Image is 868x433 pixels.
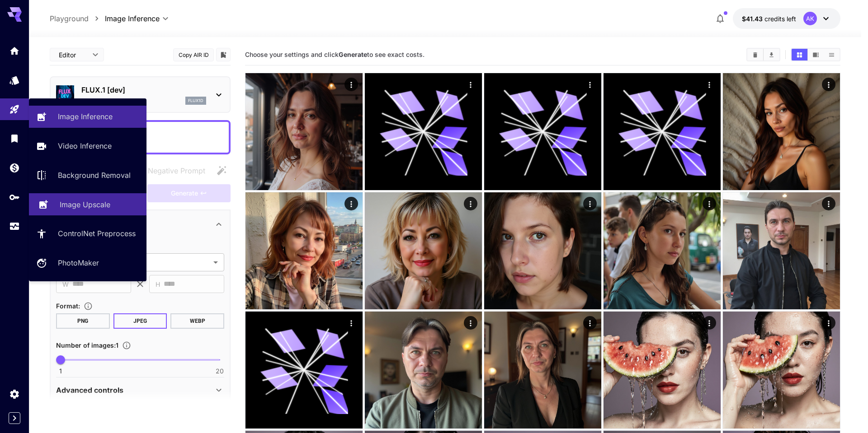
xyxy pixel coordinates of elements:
button: Add to library [219,49,227,60]
img: 2Q== [245,73,363,190]
div: Actions [344,316,358,330]
button: Clear Images [747,49,763,61]
button: Download All [764,49,779,61]
button: Copy AIR ID [173,48,214,61]
button: Specify how many images to generate in a single request. Each image generation will be charged se... [118,341,135,350]
button: JPEG [113,313,167,329]
div: Show images in grid viewShow images in video viewShow images in list view [791,48,840,61]
span: credits left [764,15,796,23]
div: Actions [344,78,358,91]
span: 20 [216,367,224,376]
p: Playground [50,13,89,24]
span: Image Inference [105,13,160,24]
img: Z [604,312,721,428]
div: Actions [703,197,716,210]
p: flux1d [188,98,203,104]
button: Show images in video view [808,49,824,61]
button: Expand sidebar [9,412,20,424]
div: Wallet [9,162,20,173]
div: $41.42514 [742,14,796,23]
span: Editor [59,50,87,60]
div: Library [9,133,20,144]
span: Negative prompts are not compatible with the selected model. [130,165,212,176]
button: Choose the file format for the output image. [80,302,96,311]
button: Show images in grid view [792,49,807,61]
button: PNG [56,313,110,329]
div: Actions [703,316,716,330]
div: Actions [344,197,358,210]
button: Show images in list view [824,49,840,61]
p: FLUX.1 [dev] [81,84,206,95]
p: Video Inference [58,140,112,151]
span: Choose your settings and click to see exact costs. [245,51,425,58]
div: Actions [822,197,835,210]
div: Actions [703,78,716,91]
div: Home [9,45,20,56]
img: Z [365,192,482,309]
img: 9k= [484,312,601,428]
button: WEBP [170,313,224,329]
div: Usage [9,221,20,232]
div: Settings [9,388,20,400]
div: Actions [464,316,477,330]
span: Number of images : 1 [56,341,118,349]
nav: breadcrumb [50,13,105,24]
div: AK [803,12,817,25]
div: Actions [822,316,835,330]
div: Models [9,74,20,86]
button: $41.42514 [733,8,840,29]
span: W [62,279,69,289]
span: Format : [56,302,80,310]
a: ControlNet Preprocess [29,223,146,245]
div: Actions [583,197,597,210]
img: 9k= [604,192,721,309]
p: Advanced controls [56,385,123,396]
div: Actions [464,197,477,210]
p: ControlNet Preprocess [58,228,136,239]
span: $41.43 [742,15,764,23]
div: Playground [9,104,20,115]
a: Video Inference [29,135,146,157]
div: API Keys [9,191,20,203]
span: Negative Prompt [148,165,205,176]
a: PhotoMaker [29,252,146,274]
img: Z [245,192,363,309]
div: Clear ImagesDownload All [746,48,780,61]
span: 1 [59,367,62,376]
p: Image Upscale [60,199,110,210]
p: PhotoMaker [58,257,99,268]
img: 9k= [723,73,840,190]
b: Generate [339,51,367,58]
img: 2Q== [723,192,840,309]
span: H [156,279,160,289]
div: Actions [822,78,835,91]
div: Actions [583,316,597,330]
img: Z [365,312,482,428]
img: 2Q== [723,312,840,428]
p: Image Inference [58,111,113,122]
div: Actions [583,78,597,91]
img: 2Q== [484,192,601,309]
a: Image Upscale [29,193,146,215]
a: Image Inference [29,106,146,128]
a: Background Removal [29,164,146,186]
p: Background Removal [58,170,131,181]
div: Actions [464,78,477,91]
